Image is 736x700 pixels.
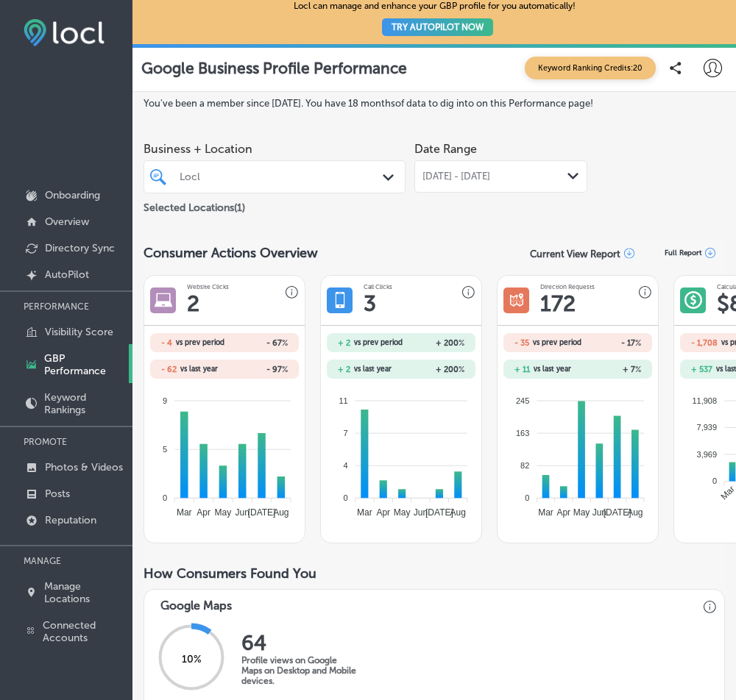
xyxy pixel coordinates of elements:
[540,283,595,290] h3: Direction Requests
[24,19,105,46] img: fda3e92497d09a02dc62c9cd864e3231.png
[592,507,606,518] tspan: Jun
[197,507,211,518] tspan: Apr
[45,268,89,281] p: AutoPilot
[364,283,392,290] h3: Call Clicks
[344,461,348,470] tspan: 4
[422,171,490,182] span: [DATE] - [DATE]
[414,507,428,518] tspan: Jun
[248,507,276,518] tspan: [DATE]
[43,619,125,644] p: Connected Accounts
[354,339,403,346] span: vs prev period
[152,590,241,616] h3: Google Maps
[693,396,718,405] tspan: 11,908
[241,655,359,686] p: Profile views on Google Maps on Desktop and Mobile devices.
[459,338,464,348] span: %
[161,365,177,374] h2: - 62
[187,290,199,317] h1: 2
[180,171,384,183] div: Locl
[144,196,245,214] p: Selected Locations ( 1 )
[525,57,656,79] span: Keyword Ranking Credits: 20
[516,396,529,405] tspan: 245
[182,652,202,665] span: 10 %
[414,142,477,156] label: Date Range
[539,507,554,518] tspan: Mar
[44,352,123,377] p: GBP Performance
[526,493,530,502] tspan: 0
[697,423,718,432] tspan: 7,939
[354,365,392,373] span: vs last year
[45,488,70,500] p: Posts
[45,215,89,228] p: Overview
[635,365,641,374] span: %
[144,142,406,156] span: Business + Location
[514,338,529,348] h2: - 35
[516,429,529,438] tspan: 163
[180,365,218,373] span: vs last year
[540,290,576,317] h1: 172
[45,326,113,338] p: Visibility Score
[45,189,100,201] p: Onboarding
[573,507,590,518] tspan: May
[344,429,348,438] tspan: 7
[344,493,348,502] tspan: 0
[557,507,571,518] tspan: Apr
[604,507,631,518] tspan: [DATE]
[425,507,453,518] tspan: [DATE]
[339,396,348,405] tspan: 11
[141,59,407,77] p: Google Business Profile Performance
[459,365,464,374] span: %
[236,507,250,518] tspan: Jun
[585,338,640,348] h2: - 17
[45,514,96,526] p: Reputation
[45,242,115,254] p: Directory Sync
[163,396,167,405] tspan: 9
[382,18,493,36] button: TRY AUTOPILOT NOW
[274,507,289,518] tspan: Aug
[691,365,712,374] h2: + 537
[578,365,641,374] h2: + 7
[406,338,464,348] h2: + 200
[357,507,372,518] tspan: Mar
[401,365,464,374] h2: + 200
[144,98,725,109] label: You've been a member since [DATE] . You have 18 months of data to dig into on this Performance page!
[521,461,530,470] tspan: 82
[241,631,359,655] h2: 64
[228,338,287,348] h2: - 67
[450,507,466,518] tspan: Aug
[187,283,229,290] h3: Website Clicks
[394,507,411,518] tspan: May
[282,338,288,348] span: %
[530,248,620,259] p: Current View Report
[224,365,288,374] h2: - 97
[338,338,350,348] h2: + 2
[665,249,701,257] span: Full Report
[691,338,718,348] h2: - 1,708
[364,290,376,317] h1: 3
[712,476,717,485] tspan: 0
[45,461,123,474] p: Photos & Videos
[697,450,718,459] tspan: 3,969
[163,493,167,502] tspan: 0
[176,339,224,346] span: vs prev period
[215,507,232,518] tspan: May
[144,245,318,261] span: Consumer Actions Overview
[294,1,576,43] p: Locl can manage and enhance your GBP profile for you automatically!
[514,365,530,374] h2: + 11
[635,338,641,348] span: %
[534,365,571,373] span: vs last year
[282,365,288,374] span: %
[163,445,167,454] tspan: 5
[144,565,316,582] span: How Consumers Found You
[533,339,581,346] span: vs prev period
[628,507,643,518] tspan: Aug
[377,507,391,518] tspan: Apr
[338,365,350,374] h2: + 2
[44,580,125,605] p: Manage Locations
[177,507,192,518] tspan: Mar
[44,391,125,416] p: Keyword Rankings
[161,338,172,348] h2: - 4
